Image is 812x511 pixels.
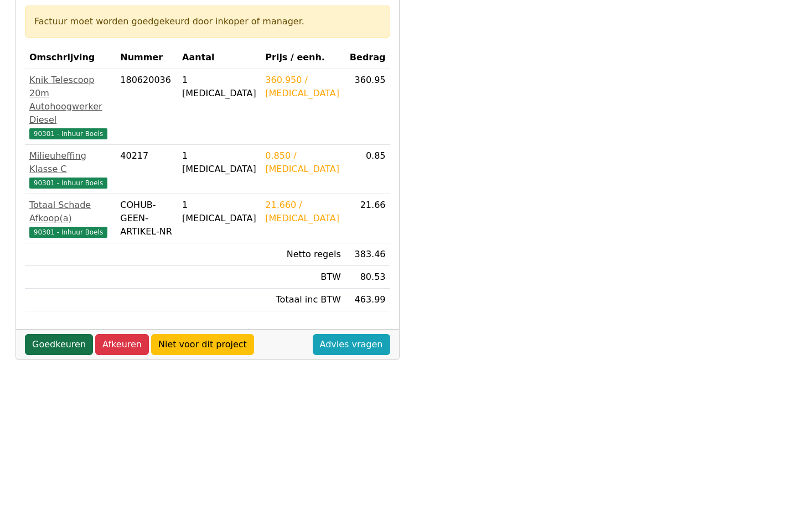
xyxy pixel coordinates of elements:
[116,194,178,243] td: COHUB-GEEN-ARTIKEL-NR
[95,334,149,355] a: Afkeuren
[182,149,256,176] div: 1 [MEDICAL_DATA]
[29,199,111,238] a: Totaal Schade Afkoop(a)90301 - Inhuur Boels
[29,149,111,189] a: Milieuheffing Klasse C90301 - Inhuur Boels
[261,46,345,69] th: Prijs / eenh.
[313,334,390,355] a: Advies vragen
[265,149,341,176] div: 0.850 / [MEDICAL_DATA]
[29,227,107,238] span: 90301 - Inhuur Boels
[29,128,107,139] span: 90301 - Inhuur Boels
[261,243,345,266] td: Netto regels
[29,199,111,225] div: Totaal Schade Afkoop(a)
[178,46,261,69] th: Aantal
[182,199,256,225] div: 1 [MEDICAL_DATA]
[34,15,381,28] div: Factuur moet worden goedgekeurd door inkoper of manager.
[116,145,178,194] td: 40217
[345,46,390,69] th: Bedrag
[29,149,111,176] div: Milieuheffing Klasse C
[25,46,116,69] th: Omschrijving
[116,46,178,69] th: Nummer
[265,199,341,225] div: 21.660 / [MEDICAL_DATA]
[345,194,390,243] td: 21.66
[116,69,178,145] td: 180620036
[261,266,345,289] td: BTW
[345,69,390,145] td: 360.95
[345,266,390,289] td: 80.53
[29,178,107,189] span: 90301 - Inhuur Boels
[29,74,111,127] div: Knik Telescoop 20m Autohoogwerker Diesel
[29,74,111,140] a: Knik Telescoop 20m Autohoogwerker Diesel90301 - Inhuur Boels
[345,145,390,194] td: 0.85
[345,289,390,311] td: 463.99
[261,289,345,311] td: Totaal inc BTW
[151,334,254,355] a: Niet voor dit project
[182,74,256,100] div: 1 [MEDICAL_DATA]
[25,334,93,355] a: Goedkeuren
[265,74,341,100] div: 360.950 / [MEDICAL_DATA]
[345,243,390,266] td: 383.46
